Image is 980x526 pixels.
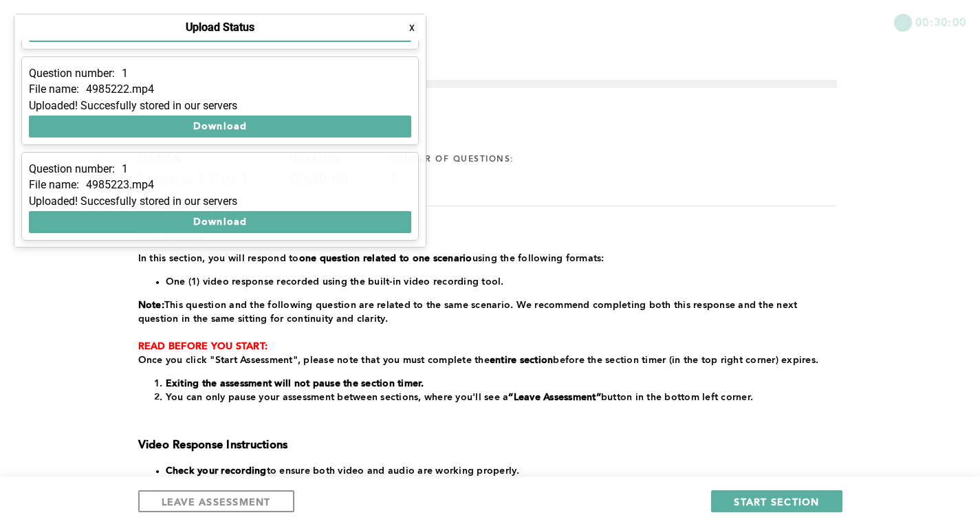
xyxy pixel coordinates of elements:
p: Once you click "Start Assessment", please note that you must complete the before the section time... [138,353,837,367]
li: You can only pause your assessment between sections, where you'll see a button in the bottom left... [166,391,837,404]
span: In this section, you will respond to [138,254,299,263]
li: to ensure both video and audio are working properly. [166,464,837,478]
p: Question number: [29,163,115,175]
button: LEAVE ASSESSMENT [138,490,294,512]
button: Download [29,116,411,138]
strong: Note: [138,300,164,310]
div: number of questions: [389,154,555,165]
div: 1 [389,172,555,188]
span: 00:30:00 [915,14,966,30]
h4: Upload Status [186,21,254,34]
span: LEAVE ASSESSMENT [162,495,271,508]
p: 1 [122,163,128,175]
strong: “Leave Assessment” [508,393,601,402]
div: Uploaded! Succesfully stored in our servers [29,100,411,112]
p: Question number: [29,67,115,80]
strong: Check your recording [166,466,267,476]
h3: Video Response Instructions [138,439,837,452]
p: 1 [122,67,128,80]
span: START SECTION [734,495,819,508]
p: 4985223.mp4 [86,179,154,191]
strong: READ BEFORE YOU START: [138,342,268,351]
strong: Exiting the assessment will not pause the section timer. [166,379,424,388]
strong: one question related to one scenario [299,254,472,263]
strong: entire section [490,355,554,365]
p: This question and the following question are related to the same scenario. We recommend completin... [138,298,837,326]
span: One (1) video response recorded using the built-in video recording tool. [166,277,504,287]
button: Download [29,211,411,233]
p: File name: [29,83,79,96]
button: x [405,21,419,34]
p: File name: [29,179,79,191]
button: Show Uploads [14,14,135,36]
p: 4985222.mp4 [86,83,154,96]
button: START SECTION [711,490,842,512]
span: using the following formats: [472,254,605,263]
div: Uploaded! Succesfully stored in our servers [29,195,411,208]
